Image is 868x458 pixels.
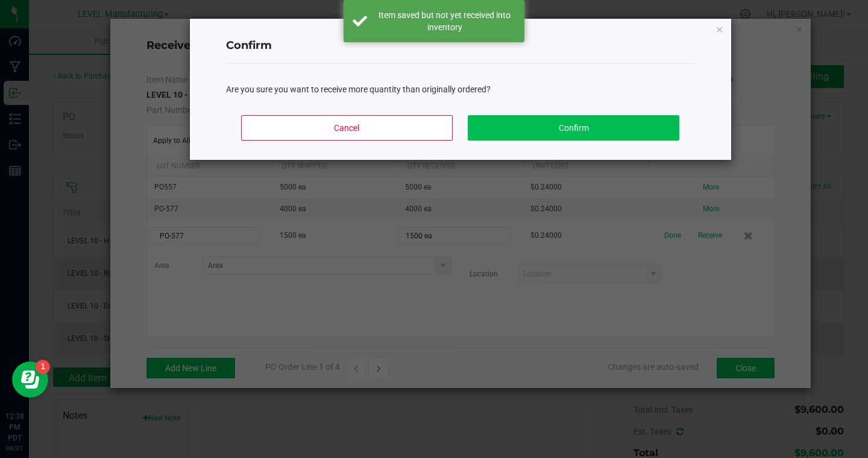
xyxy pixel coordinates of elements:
iframe: Resource center [12,361,48,398]
button: Cancel [241,115,452,141]
div: Are you sure you want to receive more quantity than originally ordered? [226,83,695,96]
div: Item saved but not yet received into inventory [374,9,515,33]
button: Close [715,22,724,36]
iframe: Resource center unread badge [36,360,50,374]
h4: Confirm [226,38,695,54]
button: Confirm [468,115,679,141]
